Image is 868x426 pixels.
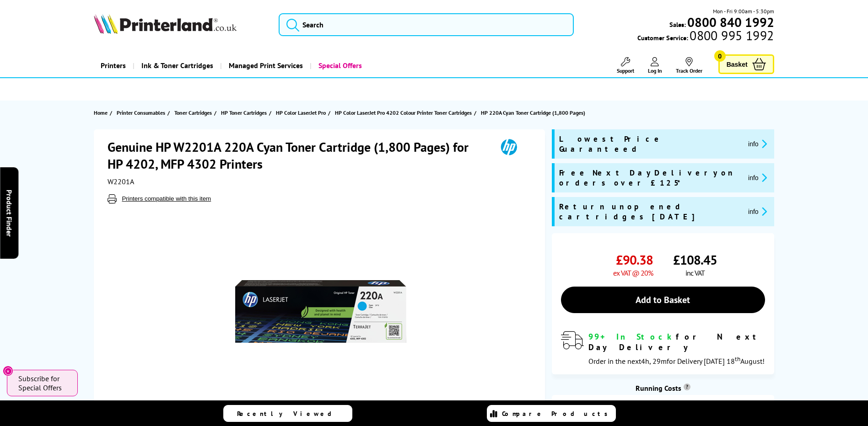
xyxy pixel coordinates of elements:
a: Compare Products [487,405,616,422]
a: Basket 0 [718,54,774,74]
input: Search [279,13,574,36]
button: Printers compatible with this item [119,195,214,202]
a: Printerland Logo [94,14,267,36]
span: HP Color LaserJet Pro 4202 Colour Printer Toner Cartridges [335,108,472,117]
button: promo-description [745,172,770,183]
span: 4h, 29m [641,357,667,366]
span: Recently Viewed [237,410,341,418]
a: HP Color LaserJet Pro [276,108,328,117]
a: Special Offers [310,54,369,77]
span: ex VAT @ 20% [613,268,653,277]
b: 0800 840 1992 [687,14,774,31]
div: Running Costs [552,383,774,393]
button: promo-description [745,138,770,149]
span: Support [617,67,634,74]
button: promo-description [745,206,770,217]
span: HP 220A Cyan Toner Cartridge (1,800 Pages) [481,109,585,116]
span: Subscribe for Special Offers [18,374,69,392]
span: Ink & Toner Cartridges [141,54,213,77]
sup: Cost per page [684,383,690,390]
span: Order in the next for Delivery [DATE] 18 August! [588,357,765,366]
span: 99+ In Stock [588,331,676,342]
a: Printers [94,54,133,77]
span: Log In [648,67,662,74]
a: HP Color LaserJet Pro 4202 Colour Printer Toner Cartridges [335,108,474,117]
a: Toner Cartridges [174,108,214,117]
a: Support [617,57,634,74]
a: Printer Consumables [117,108,167,117]
div: modal_delivery [561,331,765,365]
img: HP W2201A 220A Cyan Toner Cartridge (1,800 Pages) [231,222,410,401]
span: Compare Products [502,410,613,418]
a: Ink & Toner Cartridges [133,54,220,77]
button: Close [3,366,13,376]
a: Managed Print Services [220,54,310,77]
span: HP Toner Cartridges [221,108,267,117]
span: Basket [727,58,748,70]
span: Product Finder [5,190,14,237]
span: £108.45 [673,251,717,268]
a: Home [94,108,110,117]
img: HP [488,138,530,155]
span: Sales: [669,20,686,29]
span: Mon - Fri 9:00am - 5:30pm [713,7,774,16]
a: Recently Viewed [223,405,352,422]
a: HP Toner Cartridges [221,108,269,117]
span: Free Next Day Delivery on orders over £125* [559,168,741,188]
span: Return unopened cartridges [DATE] [559,202,741,222]
span: Home [94,108,108,117]
span: Printer Consumables [117,108,165,117]
span: Customer Service: [637,31,774,42]
span: 0800 995 1992 [688,31,774,40]
span: 0 [714,50,726,62]
a: 0800 840 1992 [686,18,774,27]
div: for Next Day Delivery [588,331,765,352]
h1: Genuine HP W2201A 220A Cyan Toner Cartridge (1,800 Pages) for HP 4202, MFP 4302 Printers [108,138,488,172]
span: Lowest Price Guaranteed [559,134,741,154]
a: Add to Basket [561,287,765,313]
a: Track Order [676,57,702,74]
a: Log In [648,57,662,74]
span: Toner Cartridges [174,108,212,117]
span: HP Color LaserJet Pro [276,108,326,117]
img: Printerland Logo [94,14,237,34]
span: inc VAT [685,268,705,277]
span: £90.38 [616,251,653,268]
sup: th [735,355,740,363]
span: W2201A [108,177,134,186]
